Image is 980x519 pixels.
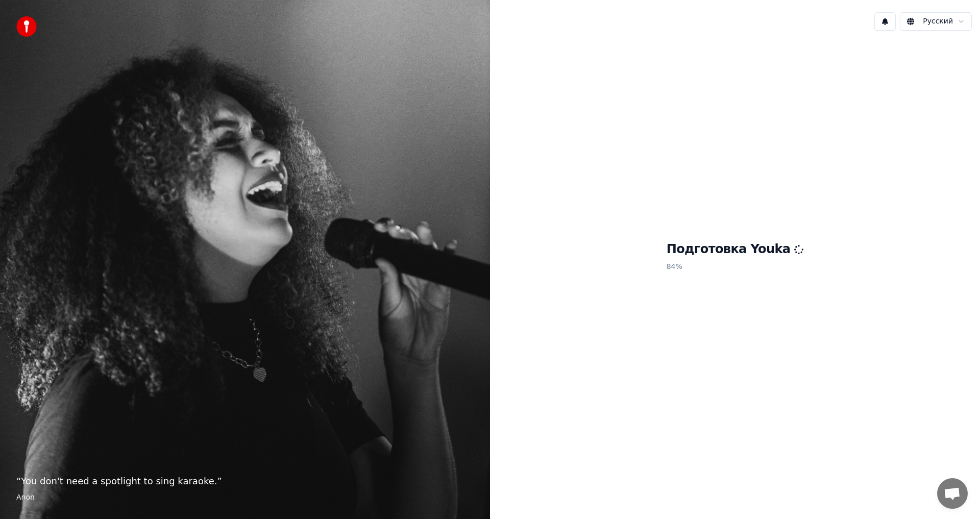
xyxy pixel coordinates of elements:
img: youka [16,16,37,37]
footer: Anon [16,492,474,503]
div: Открытый чат [937,478,968,509]
p: “ You don't need a spotlight to sing karaoke. ” [16,474,474,488]
p: 84 % [667,258,804,276]
h1: Подготовка Youka [667,241,804,258]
